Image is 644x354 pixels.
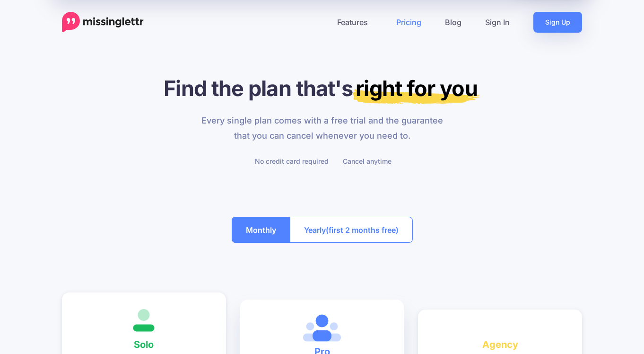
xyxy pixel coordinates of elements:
a: Blog [433,12,473,33]
a: Sign In [473,12,522,33]
p: Every single plan comes with a free trial and the guarantee that you can cancel whenever you need... [196,113,449,143]
button: Monthly [232,217,290,243]
a: Features [325,12,384,33]
a: Sign Up [533,12,582,33]
a: Pricing [384,12,433,33]
h4: Solo [76,337,212,352]
img: <i class='fas fa-heart margin-right'></i>Most Popular [303,314,341,342]
li: Cancel anytime [340,155,392,167]
li: No credit card required [252,155,329,167]
a: Home [62,12,144,33]
h4: Agency [432,337,568,352]
span: (first 2 months free) [326,222,399,238]
h1: Find the plan that's [62,75,582,101]
mark: right for you [353,75,480,104]
button: Yearly(first 2 months free) [290,217,413,243]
